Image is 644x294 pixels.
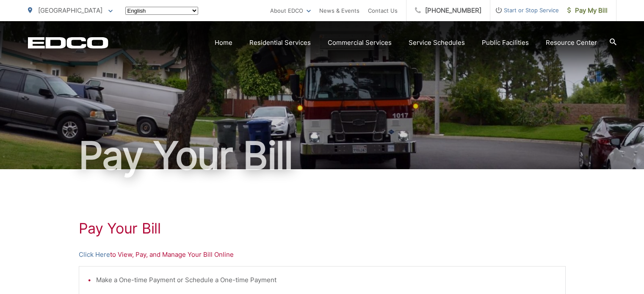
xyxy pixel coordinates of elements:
[79,250,110,260] a: Click Here
[215,38,232,48] a: Home
[270,5,311,16] a: About EDCO
[319,5,359,16] a: News & Events
[38,6,102,14] span: [GEOGRAPHIC_DATA]
[79,250,566,260] p: to View, Pay, and Manage Your Bill Online
[567,5,608,16] span: Pay My Bill
[328,38,392,48] a: Commercial Services
[125,7,198,15] select: Select a language
[79,220,566,237] h1: Pay Your Bill
[249,38,311,48] a: Residential Services
[96,275,557,285] li: Make a One-time Payment or Schedule a One-time Payment
[28,135,616,177] h1: Pay Your Bill
[28,37,108,49] a: EDCD logo. Return to the homepage.
[482,38,529,48] a: Public Facilities
[546,38,597,48] a: Resource Center
[409,38,465,48] a: Service Schedules
[368,5,398,16] a: Contact Us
